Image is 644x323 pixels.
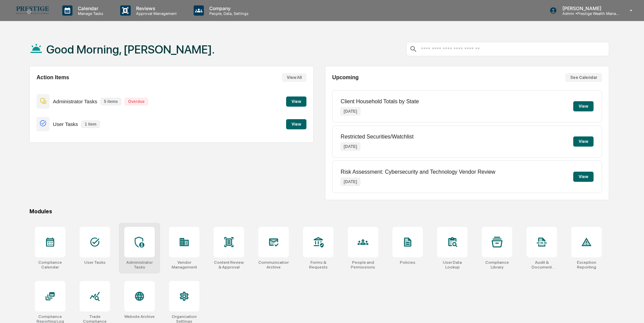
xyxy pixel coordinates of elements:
[341,178,360,186] p: [DATE]
[204,11,252,16] p: People, Data, Settings
[482,260,512,270] div: Compliance Library
[53,121,78,127] p: User Tasks
[131,5,180,11] p: Reviews
[303,260,334,270] div: Forms & Requests
[169,260,199,270] div: Vendor Management
[53,99,97,104] p: Administrator Tasks
[573,172,594,182] button: View
[571,260,602,270] div: Exception Reporting
[16,6,49,14] img: logo
[286,98,306,104] a: View
[72,11,107,16] p: Manage Tasks
[348,260,378,270] div: People and Permissions
[527,260,557,270] div: Audit & Document Logs
[286,96,306,107] button: View
[258,260,289,270] div: Communications Archive
[37,74,69,81] h2: Action Items
[557,5,620,11] p: [PERSON_NAME]
[72,5,107,11] p: Calendar
[557,11,620,16] p: Admin • Prestige Wealth Management
[286,119,306,129] button: View
[341,99,419,105] p: Client Household Totals by State
[46,43,215,56] h1: Good Morning, [PERSON_NAME].
[565,73,602,82] button: See Calendar
[341,107,360,115] p: [DATE]
[437,260,468,270] div: User Data Lookup
[81,121,100,128] p: 1 item
[573,136,594,147] button: View
[125,98,148,105] p: Overdue
[341,143,360,151] p: [DATE]
[35,260,65,270] div: Compliance Calendar
[214,260,244,270] div: Content Review & Approval
[282,73,306,82] button: View All
[341,134,413,140] p: Restricted Securities/Watchlist
[286,121,306,127] a: View
[204,5,252,11] p: Company
[400,260,415,265] div: Policies
[124,314,155,319] div: Website Archive
[124,260,155,270] div: Administrator Tasks
[332,74,359,81] h2: Upcoming
[573,101,594,111] button: View
[29,208,609,215] div: Modules
[131,11,180,16] p: Approval Management
[101,98,121,105] p: 5 items
[84,260,106,265] div: User Tasks
[341,169,495,175] p: Risk Assessment: Cybersecurity and Technology Vendor Review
